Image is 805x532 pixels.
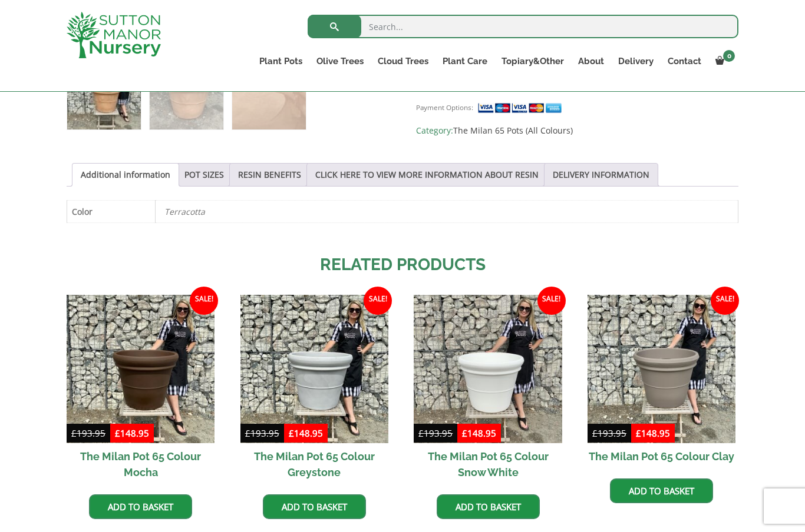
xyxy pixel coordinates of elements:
h2: The Milan Pot 65 Colour Clay [588,443,735,470]
small: Payment Options: [416,103,473,112]
img: The Milan Pot 65 Colour Terracotta - Image 3 [232,56,306,129]
span: Sale! [364,287,392,315]
a: Contact [661,53,708,69]
bdi: 193.95 [245,427,279,439]
h2: The Milan Pot 65 Colour Mocha [67,443,215,486]
img: The Milan Pot 65 Colour Mocha [67,295,215,443]
span: Sale! [711,287,739,315]
bdi: 193.95 [418,427,453,439]
a: 0 [708,53,738,69]
span: £ [418,427,424,439]
input: Search... [308,15,738,38]
img: The Milan Pot 65 Colour Greystone [240,295,388,443]
h2: Related products [67,252,738,277]
h2: The Milan Pot 65 Colour Snow White [414,443,562,486]
span: £ [592,427,598,439]
a: Plant Care [436,53,494,69]
a: Sale! The Milan Pot 65 Colour Snow White [414,295,562,485]
a: RESIN BENEFITS [238,164,301,186]
img: The Milan Pot 65 Colour Terracotta - Image 2 [150,56,223,129]
img: The Milan Pot 65 Colour Clay [588,295,735,443]
th: Color [67,200,156,222]
a: CLICK HERE TO VIEW MORE INFORMATION ABOUT RESIN [315,164,539,186]
a: Cloud Trees [371,53,436,69]
a: Sale! The Milan Pot 65 Colour Greystone [240,295,388,485]
p: Terracotta [164,201,729,222]
img: payment supported [477,102,566,114]
span: £ [71,427,77,439]
a: Additional information [81,164,170,186]
a: About [571,53,611,69]
a: Add to basket: “The Milan Pot 65 Colour Mocha” [89,494,192,519]
a: Plant Pots [252,53,309,69]
bdi: 148.95 [289,427,323,439]
bdi: 148.95 [636,427,670,439]
span: £ [462,427,467,439]
bdi: 148.95 [115,427,149,439]
span: Category: [416,124,738,138]
a: Sale! The Milan Pot 65 Colour Mocha [67,295,215,485]
a: The Milan 65 Pots (All Colours) [453,125,573,136]
span: £ [636,427,641,439]
bdi: 193.95 [71,427,105,439]
a: Topiary&Other [494,53,571,69]
h2: The Milan Pot 65 Colour Greystone [240,443,388,486]
a: Olive Trees [309,53,371,69]
span: Sale! [190,287,218,315]
img: logo [67,12,161,58]
span: Sale! [537,287,566,315]
span: 0 [723,50,735,62]
span: £ [115,427,120,439]
span: £ [245,427,250,439]
img: The Milan Pot 65 Colour Snow White [414,295,562,443]
table: Product Details [67,200,738,223]
bdi: 193.95 [592,427,626,439]
img: The Milan Pot 65 Colour Terracotta [67,56,141,129]
a: Delivery [611,53,661,69]
bdi: 148.95 [462,427,496,439]
a: Add to basket: “The Milan Pot 65 Colour Clay” [610,478,713,503]
a: Add to basket: “The Milan Pot 65 Colour Snow White” [437,494,540,519]
a: Add to basket: “The Milan Pot 65 Colour Greystone” [263,494,366,519]
a: DELIVERY INFORMATION [553,164,649,186]
a: POT SIZES [184,164,224,186]
a: Sale! The Milan Pot 65 Colour Clay [588,295,735,469]
span: £ [289,427,294,439]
